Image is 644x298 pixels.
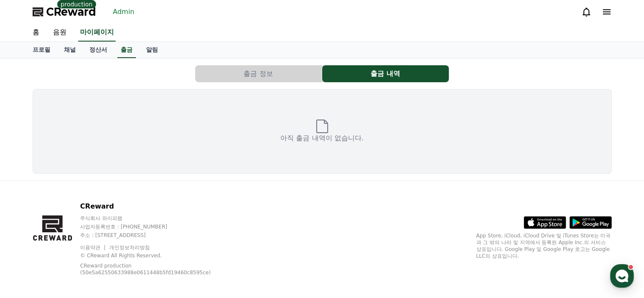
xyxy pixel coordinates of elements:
a: 개인정보처리방침 [109,245,150,251]
button: 출금 내역 [322,65,449,82]
button: 출금 정보 [195,65,322,82]
p: 주식회사 와이피랩 [80,215,229,222]
a: CReward [33,5,96,19]
p: App Store, iCloud, iCloud Drive 및 iTunes Store는 미국과 그 밖의 나라 및 지역에서 등록된 Apple Inc.의 서비스 상표입니다. Goo... [476,232,612,259]
p: 아직 출금 내역이 없습니다. [280,133,363,143]
a: 출금 [117,42,136,58]
a: 음원 [46,24,73,42]
a: 홈 [26,24,46,42]
a: Admin [110,5,138,19]
a: 채널 [57,42,83,58]
p: CReward [80,201,229,212]
a: 출금 내역 [322,65,449,82]
a: 프로필 [26,42,57,58]
p: 사업자등록번호 : [PHONE_NUMBER] [80,223,229,230]
a: 정산서 [83,42,114,58]
p: 주소 : [STREET_ADDRESS] [80,232,229,239]
p: CReward production (50e5a62550633988e0611448b5fd19460c8595ce) [80,262,216,276]
a: 마이페이지 [78,24,116,42]
span: CReward [46,5,96,19]
a: 이용약관 [80,245,107,251]
p: © CReward All Rights Reserved. [80,252,229,259]
a: 알림 [139,42,165,58]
